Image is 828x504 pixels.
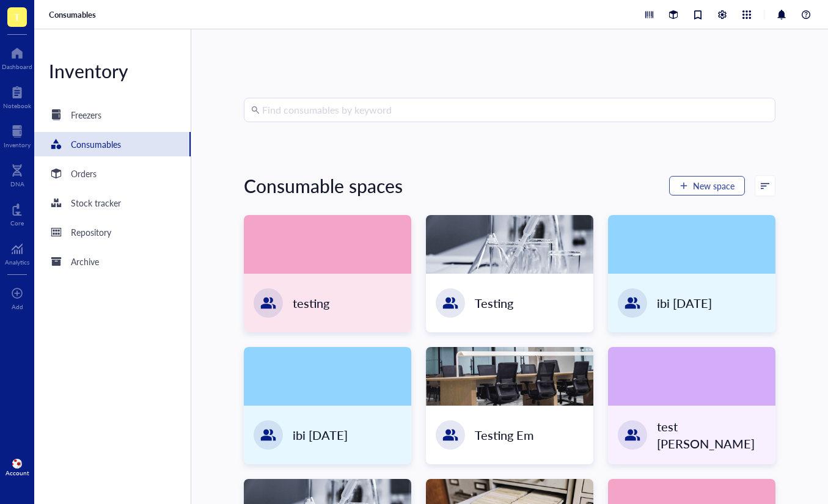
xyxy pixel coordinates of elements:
[10,180,24,188] div: DNA
[71,255,99,268] div: Archive
[669,176,745,195] button: New space
[657,294,712,312] div: ibi [DATE]
[293,294,329,312] div: testing
[244,173,403,198] div: Consumable spaces
[5,258,29,266] div: Analytics
[5,239,29,266] a: Analytics
[12,303,23,310] div: Add
[10,161,24,188] a: DNA
[71,108,101,122] div: Freezers
[49,9,98,20] a: Consumables
[693,181,735,191] span: New space
[71,137,121,151] div: Consumables
[3,82,31,109] a: Notebook
[657,418,766,452] div: test [PERSON_NAME]
[3,102,31,109] div: Notebook
[2,63,32,70] div: Dashboard
[71,167,97,180] div: Orders
[34,220,191,244] a: Repository
[2,43,32,70] a: Dashboard
[4,122,31,148] a: Inventory
[34,132,191,156] a: Consumables
[34,103,191,127] a: Freezers
[12,459,22,469] img: 0d38a47e-085d-4ae2-a406-c371b58e94d9.jpeg
[5,469,29,477] div: Account
[34,191,191,215] a: Stock tracker
[14,9,20,24] span: T
[475,426,534,444] div: Testing Em
[71,225,111,239] div: Repository
[34,161,191,186] a: Orders
[34,59,191,83] div: Inventory
[475,294,513,312] div: Testing
[293,426,348,444] div: ibi [DATE]
[10,200,24,227] a: Core
[71,196,121,210] div: Stock tracker
[10,219,24,227] div: Core
[34,249,191,274] a: Archive
[4,141,31,148] div: Inventory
